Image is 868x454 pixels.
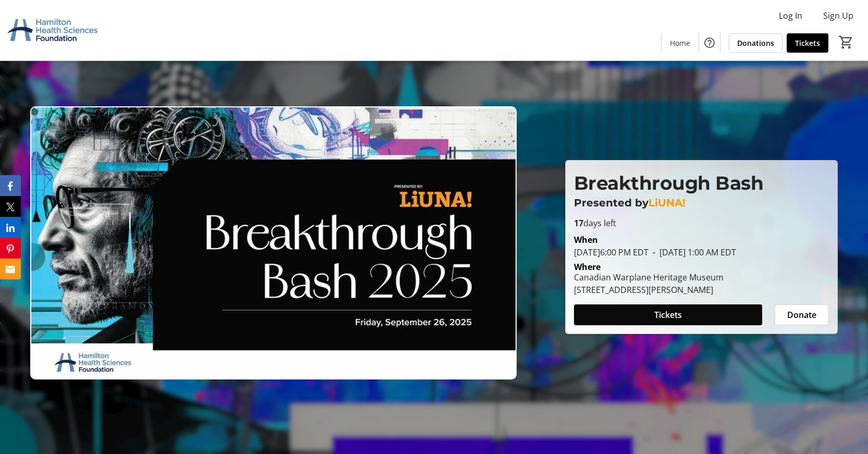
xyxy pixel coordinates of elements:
button: Tickets [574,304,762,325]
img: Campaign CTA Media Photo [30,106,517,380]
span: - [649,247,659,258]
span: Donate [787,309,816,321]
span: Tickets [795,38,820,48]
button: Donate [775,304,829,325]
div: [STREET_ADDRESS][PERSON_NAME] [574,284,724,296]
button: Sign Up [815,7,862,24]
span: Donations [737,38,774,48]
p: Breakthrough Bash [574,169,829,197]
a: Donations [729,33,783,53]
div: Canadian Warplane Heritage Museum [574,271,724,284]
span: 17 [574,217,583,229]
span: Tickets [654,309,682,321]
button: Help [699,32,720,53]
img: Hamilton Health Sciences Foundation's Logo [6,4,99,56]
a: Home [662,33,699,53]
span: [DATE] 6:00 PM EDT [574,247,649,258]
a: Tickets [787,33,828,53]
div: When [574,234,598,246]
span: Home [670,38,690,48]
span: Sign Up [823,9,853,22]
span: LiUNA! [649,197,686,209]
button: Log In [771,7,811,24]
span: Log In [779,9,802,22]
span: Presented by [574,197,649,209]
span: [DATE] 1:00 AM EDT [649,247,736,258]
button: Cart [837,33,855,52]
p: days left [574,217,829,229]
div: Where [574,263,601,271]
